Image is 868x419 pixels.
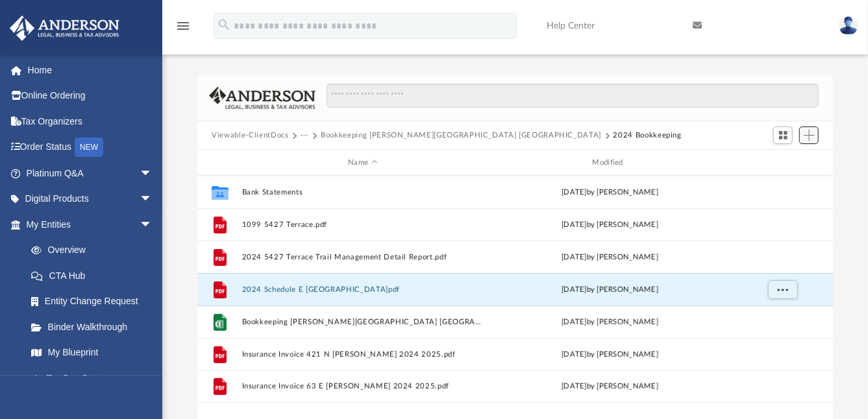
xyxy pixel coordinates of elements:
div: NEW [75,138,103,157]
span: arrow_drop_down [140,160,166,187]
a: Overview [18,237,172,263]
a: Binder Walkthrough [18,314,172,340]
div: Name [242,157,484,169]
button: Switch to Grid View [773,126,793,145]
button: 2024 Bookkeeping [614,130,682,141]
div: [DATE] by [PERSON_NAME] [490,317,731,328]
button: 2024 5427 Terrace Trail Management Detail Report.pdf [242,253,484,261]
button: Insurance Invoice 421 N [PERSON_NAME] 2024 2025.pdf [242,350,484,359]
i: menu [175,18,191,34]
button: More options [768,280,798,300]
button: Bookkeeping [PERSON_NAME][GEOGRAPHIC_DATA] [GEOGRAPHIC_DATA] [321,130,601,141]
div: id [737,157,828,169]
a: Order StatusNEW [9,134,172,161]
a: Platinum Q&Aarrow_drop_down [9,160,172,186]
a: My Blueprint [18,340,166,366]
button: Bookkeeping [PERSON_NAME][GEOGRAPHIC_DATA] [GEOGRAPHIC_DATA] 2024.xlsx [242,318,484,326]
button: 1099 5427 Terrace.pdf [242,221,484,229]
button: 2024 Schedule E [GEOGRAPHIC_DATA]pdf [242,285,484,294]
img: Anderson Advisors Platinum Portal [6,16,123,41]
a: Tax Due Dates [18,365,172,391]
div: Modified [489,157,731,169]
a: Home [9,57,172,83]
button: ··· [301,130,309,141]
button: Bank Statements [242,188,484,197]
div: [DATE] by [PERSON_NAME] [490,252,731,263]
span: arrow_drop_down [140,186,166,213]
div: [DATE] by [PERSON_NAME] [490,187,731,198]
button: Add [799,126,819,145]
div: [DATE] by [PERSON_NAME] [490,284,731,296]
a: CTA Hub [18,263,172,289]
a: menu [175,25,191,34]
a: Tax Organizers [9,108,172,134]
div: id [203,157,236,169]
div: [DATE] by [PERSON_NAME] [490,219,731,231]
img: User Pic [839,16,858,35]
a: Entity Change Request [18,289,172,315]
span: arrow_drop_down [140,211,166,238]
div: [DATE] by [PERSON_NAME] [490,349,731,361]
div: [DATE] by [PERSON_NAME] [490,381,731,392]
input: Search files and folders [327,84,819,108]
i: search [217,18,231,32]
button: Viewable-ClientDocs [212,130,288,141]
button: Insurance Invoice 63 E [PERSON_NAME] 2024 2025.pdf [242,382,484,390]
a: Online Ordering [9,83,172,109]
a: My Entitiesarrow_drop_down [9,211,172,237]
a: Digital Productsarrow_drop_down [9,186,172,212]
